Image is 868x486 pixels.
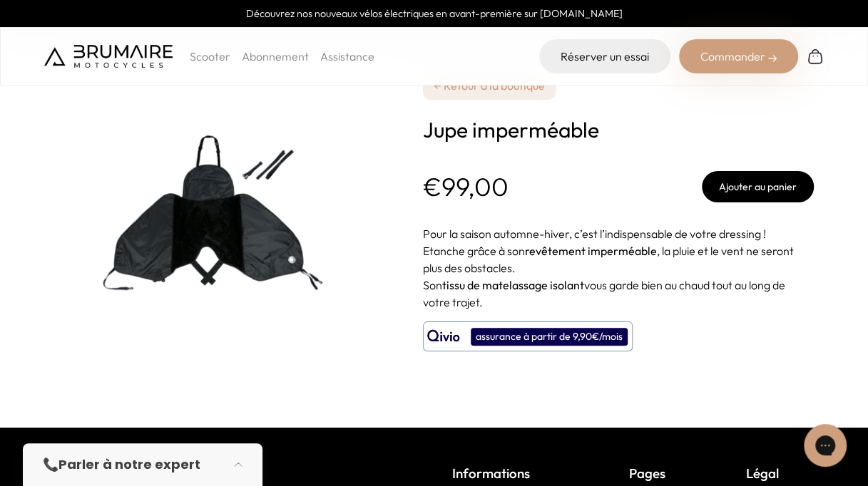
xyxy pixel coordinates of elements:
[628,463,682,483] p: Pages
[423,117,814,143] h1: Jupe imperméable
[452,463,565,483] p: Informations
[423,276,814,311] p: Son vous garde bien au chaud tout au long de votre trajet.
[807,48,824,65] img: Panier
[539,39,670,73] a: Réserver un essai
[190,48,230,65] p: Scooter
[423,225,814,242] p: Pour la saison automne-hiver, c’est l’indispensable de votre dressing !
[44,45,173,68] img: Brumaire Motocycles
[423,321,633,351] button: assurance à partir de 9,90€/mois
[471,328,628,346] div: assurance à partir de 9,90€/mois
[702,171,814,202] button: Ajouter au panier
[427,328,460,345] img: logo qivio
[746,463,824,483] p: Légal
[44,36,400,392] img: Jupe imperméable
[442,278,584,292] strong: tissu de matelassage isolant
[768,54,777,63] img: right-arrow-2.png
[423,242,814,276] p: Etanche grâce à son , la pluie et le vent ne seront plus des obstacles.
[679,39,798,73] div: Commander
[242,49,309,63] a: Abonnement
[423,172,509,201] p: €99,00
[797,419,854,472] iframe: Gorgias live chat messenger
[525,244,657,258] strong: revêtement imperméable
[320,49,374,63] a: Assistance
